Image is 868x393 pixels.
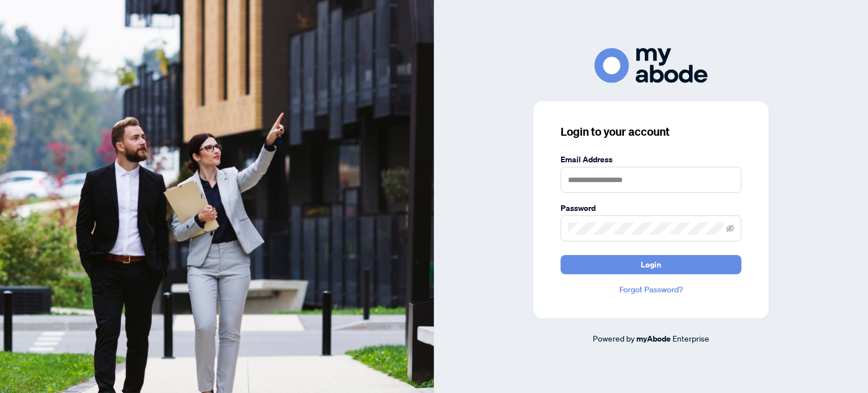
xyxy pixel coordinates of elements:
[561,153,741,166] label: Email Address
[561,124,741,140] h3: Login to your account
[672,333,709,343] span: Enterprise
[636,332,671,345] a: myAbode
[561,255,741,274] button: Login
[726,224,734,232] span: eye-invisible
[594,48,708,83] img: ma-logo
[561,202,741,214] label: Password
[593,333,635,343] span: Powered by
[641,256,661,274] span: Login
[561,283,741,296] a: Forgot Password?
